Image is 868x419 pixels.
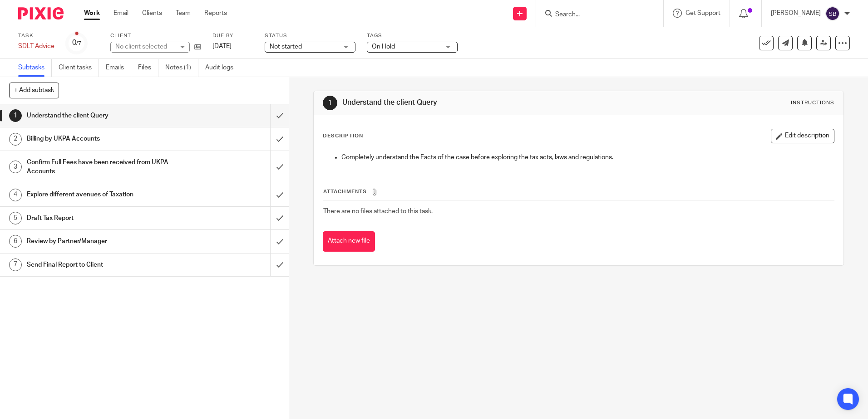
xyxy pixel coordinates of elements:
[59,59,99,77] a: Client tasks
[212,32,253,39] label: Due by
[9,212,22,224] div: 5
[176,9,191,18] a: Team
[771,129,834,143] button: Edit description
[323,132,363,140] p: Description
[367,32,458,39] label: Tags
[138,59,158,77] a: Files
[323,189,367,194] span: Attachments
[113,9,128,18] a: Email
[165,59,198,77] a: Notes (1)
[9,83,59,98] button: + Add subtask
[110,32,201,39] label: Client
[771,9,821,18] p: [PERSON_NAME]
[72,38,81,48] div: 0
[18,32,54,39] label: Task
[18,42,54,51] div: SDLT Advice
[9,235,22,248] div: 6
[9,161,22,173] div: 3
[9,258,22,271] div: 7
[686,10,720,16] span: Get Support
[27,211,183,225] h1: Draft Tax Report
[323,231,375,252] button: Attach new file
[27,156,183,179] h1: Confirm Full Fees have been received from UKPA Accounts
[27,234,183,248] h1: Review by Partner/Manager
[825,6,840,21] img: svg%3E
[205,59,240,77] a: Audit logs
[323,208,433,214] span: There are no files attached to this task.
[84,9,100,18] a: Work
[9,133,22,146] div: 2
[341,153,833,162] p: Completely understand the Facts of the case before exploring the tax acts, laws and regulations.
[372,44,395,50] span: On Hold
[342,98,598,107] h1: Understand the client Query
[27,258,183,272] h1: Send Final Report to Client
[323,96,337,110] div: 1
[142,9,162,18] a: Clients
[212,43,232,49] span: [DATE]
[27,132,183,146] h1: Billing by UKPA Accounts
[106,59,131,77] a: Emails
[265,32,355,39] label: Status
[18,59,52,77] a: Subtasks
[9,109,22,122] div: 1
[27,188,183,201] h1: Explore different avenues of Taxation
[18,7,64,19] img: Pixie
[115,42,174,51] div: No client selected
[76,41,81,46] small: /7
[270,44,302,50] span: Not started
[791,99,834,107] div: Instructions
[9,189,22,201] div: 4
[554,11,636,19] input: Search
[204,9,227,18] a: Reports
[27,109,183,122] h1: Understand the client Query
